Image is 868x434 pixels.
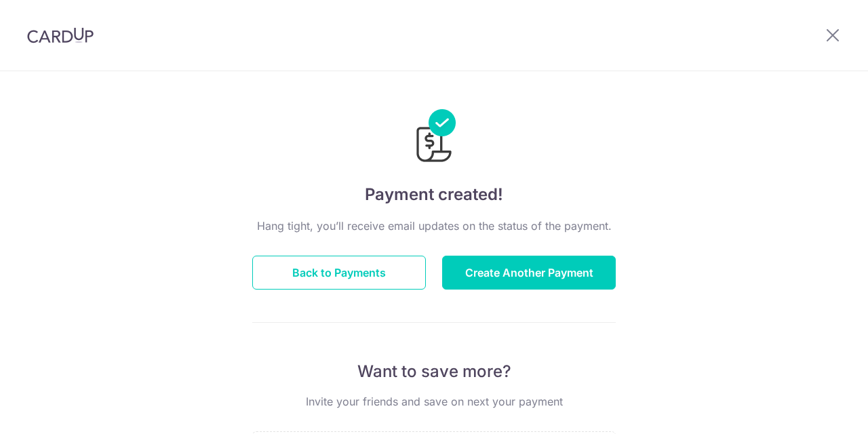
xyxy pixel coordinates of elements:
img: CardUp [27,27,94,43]
button: Create Another Payment [442,256,616,290]
p: Invite your friends and save on next your payment [252,393,616,410]
p: Want to save more? [252,361,616,382]
button: Back to Payments [252,256,426,290]
p: Hang tight, you’ll receive email updates on the status of the payment. [252,218,616,234]
h4: Payment created! [252,182,616,207]
img: Payments [412,109,456,166]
